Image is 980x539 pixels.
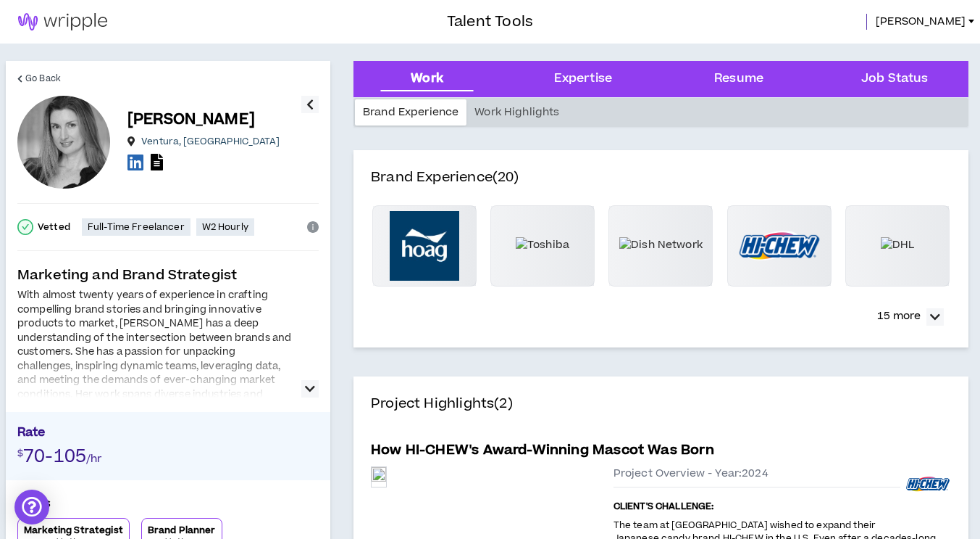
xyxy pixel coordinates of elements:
img: Toshiba [516,237,569,253]
h4: Project Highlights (2) [371,394,951,432]
h4: Brand Experience (20) [371,168,951,205]
div: Melissa Z. [17,96,110,189]
span: /hr [86,451,101,466]
p: Ventura , [GEOGRAPHIC_DATA] [141,136,280,147]
div: Brand Experience [355,99,466,126]
div: Expertise [554,70,612,89]
span: check-circle [17,219,33,235]
p: Roles [17,495,319,518]
img: Hi-Chew [737,226,822,266]
img: Hi-Chew [905,473,951,495]
img: Hoag [390,211,459,281]
span: Go Back [25,72,61,86]
strong: CLIENT'S CHALLENGE: [613,500,714,513]
p: Brand Planner [148,524,216,536]
div: Resume [714,70,763,89]
p: Full-Time Freelancer [88,221,185,233]
span: 70-105 [23,444,86,469]
button: 15 more [870,304,951,330]
img: DHL [881,237,914,253]
p: Marketing Strategist [24,524,123,536]
p: 15 more [877,308,921,324]
p: Vetted [38,221,70,233]
p: Rate [17,424,319,445]
div: With almost twenty years of experience in crafting compelling brand stories and bringing innovati... [17,289,293,430]
a: Go Back [17,61,61,96]
p: [PERSON_NAME] [127,110,255,130]
span: $ [17,447,23,460]
span: [PERSON_NAME] [876,14,966,30]
p: Marketing and Brand Strategist [17,266,319,286]
span: info-circle [307,221,319,233]
span: Project Overview - Year: 2024 [613,466,768,481]
h5: How HI-CHEW's Award-Winning Mascot Was Born [371,440,714,461]
p: W2 Hourly [202,221,248,233]
div: Work Highlights [466,99,567,126]
div: Open Intercom Messenger [14,490,49,524]
div: Work [411,70,443,89]
div: Job Status [861,70,928,89]
h3: Talent Tools [447,11,533,33]
img: Dish Network [619,237,703,253]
